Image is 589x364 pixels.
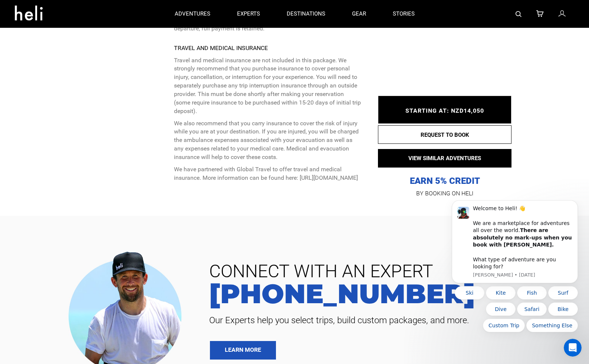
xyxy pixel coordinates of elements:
p: We have partnered with Global Travel to offer travel and medical insurance. More information can ... [174,165,361,182]
p: EARN 5% CREDIT [378,101,511,187]
p: BY BOOKING ON HELI [378,188,511,199]
p: destinations [287,10,325,18]
img: search-bar-icon.svg [516,11,521,17]
iframe: Intercom notifications message [441,200,589,360]
button: VIEW SIMILAR ADVENTURES [378,149,511,168]
p: We also recommend that you carry insurance to cover the risk of injury while you are at your dest... [174,119,361,162]
span: CONNECT WITH AN EXPERT [204,262,578,280]
p: Travel and medical insurance are not included in this package. We strongly recommend that you pur... [174,56,361,116]
a: [PHONE_NUMBER] [204,280,578,307]
iframe: Intercom live chat [564,339,582,357]
a: LEARN MORE [210,341,276,360]
span: STARTING AT: NZD14,050 [405,107,484,114]
p: adventures [175,10,210,18]
span: Our Experts help you select trips, build custom packages, and more. [204,314,578,326]
button: REQUEST TO BOOK [378,125,511,144]
strong: TRAVEL AND MEDICAL INSURANCE [174,44,268,52]
p: experts [237,10,260,18]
